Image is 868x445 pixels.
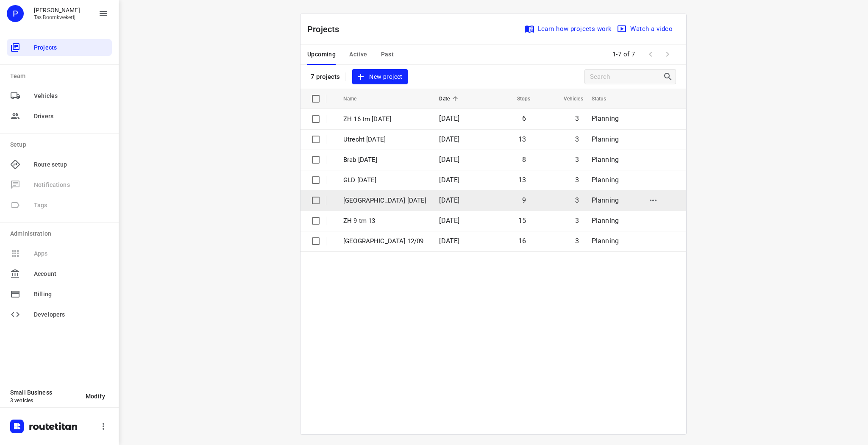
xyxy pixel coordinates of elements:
div: Account [7,265,112,282]
p: Utrecht [DATE] [343,135,426,145]
span: Planning [592,217,619,225]
div: Developers [7,306,112,323]
span: 3 [575,196,579,204]
span: [DATE] [439,217,459,225]
span: Modify [86,393,105,400]
div: P [7,5,24,22]
span: Next Page [659,46,676,63]
p: ZH 16 tm [DATE] [343,114,426,124]
span: Status [592,94,618,104]
span: Past [381,49,394,60]
p: [GEOGRAPHIC_DATA] [DATE] [343,196,426,206]
span: [DATE] [439,114,459,122]
div: Vehicles [7,87,112,104]
span: 3 [575,156,579,164]
span: Previous Page [642,46,659,63]
span: Available only on our Business plan [7,195,112,215]
span: Planning [592,196,619,204]
span: Vehicles [34,92,108,100]
span: 3 [575,135,579,143]
span: Route setup [34,160,108,169]
p: Utrecht 12/09 [343,236,426,246]
span: 13 [518,176,526,184]
span: 15 [518,217,526,225]
span: New project [357,72,402,82]
p: Setup [10,140,112,149]
span: Upcoming [307,49,336,60]
p: Peter Tas [34,7,80,14]
div: Projects [7,39,112,56]
button: New project [352,69,407,85]
p: 7 projects [311,73,340,81]
span: [DATE] [439,156,459,164]
span: Account [34,270,108,278]
span: Available only on our Business plan [7,175,112,195]
p: Brab [DATE] [343,155,426,165]
span: 3 [575,217,579,225]
span: 1-7 of 7 [609,45,639,64]
p: Small Business [10,389,79,396]
span: Planning [592,237,619,245]
span: Billing [34,290,108,299]
span: 16 [518,237,526,245]
div: Route setup [7,156,112,173]
span: Name [343,94,368,104]
p: Projects [307,23,346,36]
span: Active [349,49,367,60]
p: Tas Boomkwekerij [34,14,80,20]
p: GLD [DATE] [343,175,426,185]
span: Planning [592,176,619,184]
p: 3 vehicles [10,398,79,403]
span: [DATE] [439,196,459,204]
span: Projects [34,43,108,52]
span: Developers [34,310,108,319]
div: Search [663,72,676,82]
span: Planning [592,156,619,164]
span: Planning [592,114,619,122]
p: ZH 9 tm 13 [343,216,426,226]
span: [DATE] [439,135,459,143]
input: Search projects [590,70,663,83]
span: 3 [575,176,579,184]
span: 13 [518,135,526,143]
span: 9 [522,196,526,204]
span: Drivers [34,112,108,121]
span: 3 [575,237,579,245]
span: 8 [522,156,526,164]
span: Planning [592,135,619,143]
span: Stops [506,94,531,104]
p: Administration [10,229,112,238]
div: Billing [7,286,112,303]
button: Modify [79,389,112,404]
p: Team [10,72,112,81]
span: Vehicles [553,94,583,104]
span: 6 [522,114,526,122]
span: [DATE] [439,176,459,184]
span: Date [439,94,461,104]
div: Drivers [7,108,112,125]
span: 3 [575,114,579,122]
span: Available only on our Business plan [7,243,112,264]
span: [DATE] [439,237,459,245]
